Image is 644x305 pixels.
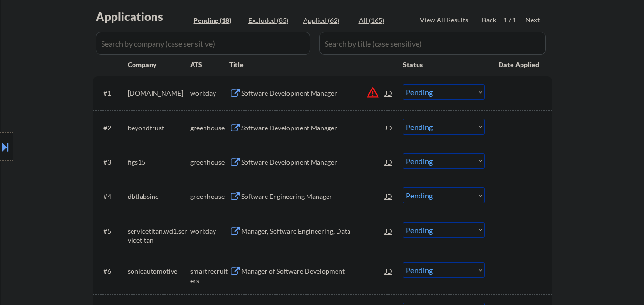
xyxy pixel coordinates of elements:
[190,89,229,98] div: workday
[384,222,394,239] div: JD
[384,119,394,136] div: JD
[241,226,385,236] div: Manager, Software Engineering, Data
[482,15,497,25] div: Back
[319,32,546,55] input: Search by title (case sensitive)
[190,226,229,236] div: workday
[103,266,120,276] div: #6
[190,266,229,285] div: smartrecruiters
[303,16,351,25] div: Applied (62)
[190,123,229,133] div: greenhouse
[503,15,525,25] div: 1 / 1
[420,15,471,25] div: View All Results
[190,192,229,201] div: greenhouse
[366,86,379,99] button: warning_amber
[241,266,385,276] div: Manager of Software Development
[241,157,385,167] div: Software Development Manager
[241,123,385,133] div: Software Development Manager
[194,16,241,25] div: Pending (18)
[384,84,394,101] div: JD
[359,16,407,25] div: All (165)
[96,11,190,22] div: Applications
[384,187,394,205] div: JD
[384,262,394,279] div: JD
[241,192,385,201] div: Software Engineering Manager
[384,153,394,170] div: JD
[128,226,190,245] div: servicetitan.wd1.servicetitan
[190,157,229,167] div: greenhouse
[248,16,296,25] div: Excluded (85)
[499,60,541,69] div: Date Applied
[128,266,190,276] div: sonicautomotive
[96,32,310,55] input: Search by company (case sensitive)
[525,15,541,25] div: Next
[229,60,394,69] div: Title
[190,60,229,69] div: ATS
[241,89,385,98] div: Software Development Manager
[403,56,485,73] div: Status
